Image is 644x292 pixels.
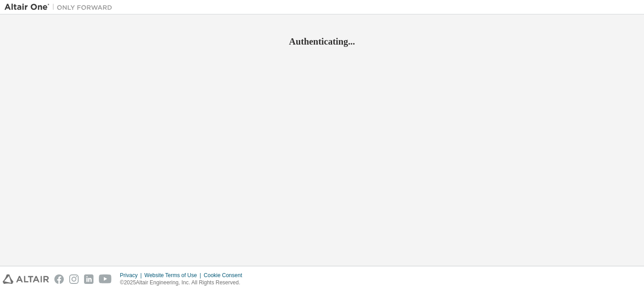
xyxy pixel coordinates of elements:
[84,274,93,284] img: linkedin.svg
[144,272,204,279] div: Website Terms of Use
[4,3,117,12] img: Altair One
[120,279,248,287] p: © 2025 Altair Engineering, Inc. All Rights Reserved.
[69,274,79,284] img: instagram.svg
[204,272,247,279] div: Cookie Consent
[54,274,64,284] img: facebook.svg
[99,274,112,284] img: youtube.svg
[120,272,144,279] div: Privacy
[3,274,49,284] img: altair_logo.svg
[4,36,640,47] h2: Authenticating...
